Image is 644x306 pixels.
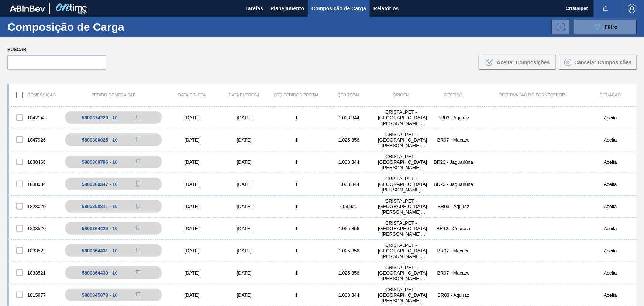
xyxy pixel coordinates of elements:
div: 5800364431 - 10 [82,248,118,254]
div: Data entrega [218,93,271,97]
div: 1833522 [9,243,61,258]
div: 5800364430 - 10 [82,270,118,276]
div: 1.025,856 [323,226,375,231]
span: Composição de Carga [311,4,366,13]
div: [DATE] [218,248,271,254]
div: 5800369347 - 10 [82,181,118,187]
div: [DATE] [218,181,271,187]
div: 5800364429 - 10 [82,226,118,231]
div: Aceita [584,270,637,276]
div: Origem [375,93,427,97]
div: Aceita [584,181,637,187]
div: Aceita [584,137,637,143]
div: Aceita [584,226,637,231]
div: CRISTALPET - CABO DE SANTO AGOSTINHO (PE) [375,109,427,126]
div: Copiar [130,224,145,233]
div: CRISTALPET - CABO DE SANTO AGOSTINHO (PE) [375,154,427,170]
div: 1815977 [9,287,61,303]
div: 5800374229 - 10 [82,115,118,120]
div: 1838034 [9,176,61,192]
div: 608,920 [323,204,375,209]
div: 1.025,856 [323,137,375,143]
div: 1.033,344 [323,159,375,165]
span: Filtro [605,24,618,30]
span: Aceitar Composições [497,59,550,65]
div: 1 [271,226,323,231]
div: Aceita [584,204,637,209]
button: Notificações [594,3,617,14]
div: BR23 - Jaguariúna [427,181,480,187]
div: BR23 - Jaguariúna [427,159,480,165]
div: 1 [271,270,323,276]
button: Aceitar Composições [479,55,556,70]
div: BR12 - Cebrasa [427,226,480,231]
div: [DATE] [166,248,218,254]
span: Relatórios [373,4,399,13]
div: 1842148 [9,110,61,125]
div: Aceita [584,115,637,120]
div: 1838468 [9,154,61,170]
div: [DATE] [166,137,218,143]
div: Qtd Pedidos Portal [271,93,323,97]
button: Cancelar Composições [559,55,637,70]
div: BR03 - Aquiraz [427,204,480,209]
div: [DATE] [218,137,271,143]
div: 1 [271,248,323,254]
div: Data coleta [166,93,218,97]
div: 1 [271,115,323,120]
div: Copiar [130,202,145,211]
div: Copiar [130,113,145,122]
div: CRISTALPET - CABO DE SANTO AGOSTINHO (PE) [375,220,427,237]
div: 1 [271,292,323,298]
div: Situação [584,93,637,97]
span: Cancelar Composições [575,59,632,65]
div: 1.025,856 [323,248,375,254]
div: Aceita [584,292,637,298]
div: CRISTALPET - CABO DE SANTO AGOSTINHO (PE) [375,265,427,281]
div: [DATE] [218,159,271,165]
button: Filtro [574,20,637,34]
div: 1.033,344 [323,181,375,187]
div: Composição [9,87,61,103]
div: 1 [271,204,323,209]
div: BR03 - Aquiraz [427,292,480,298]
div: Copiar [130,180,145,188]
div: 1.033,344 [323,115,375,120]
div: [DATE] [218,292,271,298]
div: [DATE] [166,270,218,276]
div: CRISTALPET - CABO DE SANTO AGOSTINHO (PE) [375,287,427,303]
div: 1 [271,137,323,143]
div: 5800358811 - 10 [82,204,118,209]
div: Observação do Fornecedor [480,93,584,97]
div: Copiar [130,157,145,166]
div: 1 [271,159,323,165]
div: CRISTALPET - CABO DE SANTO AGOSTINHO (PE) [375,176,427,193]
div: CRISTALPET - CABO DE SANTO AGOSTINHO (PE) [375,198,427,215]
div: Destino [427,93,480,97]
div: Copiar [130,268,145,277]
div: BR07 - Macacu [427,248,480,254]
label: Buscar [7,44,106,55]
div: 1.033,344 [323,292,375,298]
div: 1828020 [9,198,61,214]
div: BR03 - Aquiraz [427,115,480,120]
div: CRISTALPET - CABO DE SANTO AGOSTINHO (PE) [375,132,427,148]
div: 1847926 [9,132,61,147]
img: TNhmsLtSVTkK8tSr43FrP2fwEKptu5GPRR3wAAAABJRU5ErkJggg== [10,5,45,12]
div: 1833521 [9,265,61,280]
div: Nova Composição [548,20,570,34]
div: [DATE] [166,159,218,165]
div: Copiar [130,246,145,255]
span: Planejamento [271,4,304,13]
div: [DATE] [218,270,271,276]
div: Pedido Compra SAP [61,93,166,97]
div: Qtd Total [323,93,375,97]
div: [DATE] [166,292,218,298]
div: 1 [271,181,323,187]
img: Logout [628,4,637,13]
div: 1833520 [9,221,61,236]
div: Copiar [130,290,145,299]
div: BR07 - Macacu [427,270,480,276]
div: 5800380025 - 10 [82,137,118,143]
div: [DATE] [218,204,271,209]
